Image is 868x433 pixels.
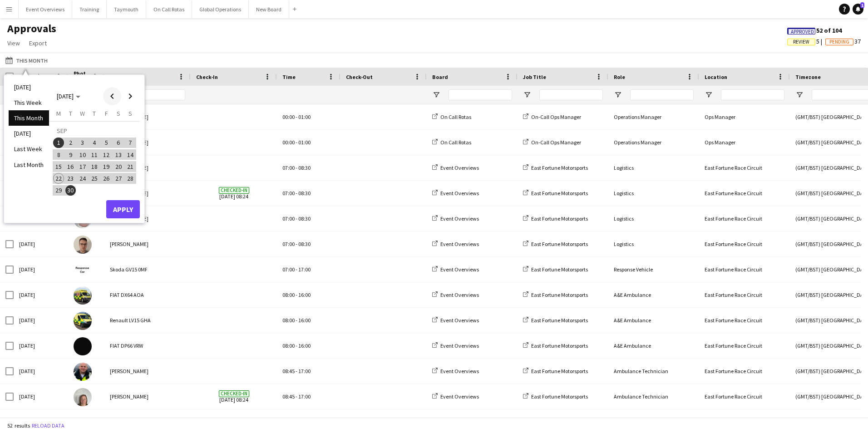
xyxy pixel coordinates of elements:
span: 17:00 [298,368,311,374]
span: 9 [65,149,76,160]
span: Check-In [196,74,218,80]
span: On Call Rotas [440,139,471,146]
span: Checked-in [219,390,249,397]
button: 23-09-2025 [64,172,76,184]
span: - [296,241,297,247]
span: - [296,393,297,400]
div: [DATE] [14,282,68,307]
span: - [296,342,297,349]
div: [PERSON_NAME] [104,359,191,384]
span: Photo [74,70,88,84]
span: 12 [101,149,112,160]
span: [DATE] 08:24 [196,384,271,409]
span: [DATE] 08:24 [196,181,271,206]
img: Renault LV15 GHA [74,312,92,330]
a: Event Overviews [432,241,479,247]
div: Renault LV15 GHA [104,308,191,333]
div: [DATE] [14,384,68,409]
span: M [56,109,61,118]
button: Event Overviews [19,0,72,18]
span: - [296,164,297,171]
div: [PERSON_NAME] [104,384,191,409]
span: 00:00 [282,139,295,146]
div: East Fortune Race Circuit [699,384,790,409]
button: 19-09-2025 [100,161,112,172]
span: 29 [53,185,64,196]
span: F [105,109,108,118]
a: East Fortune Motorsports [523,241,588,247]
span: 5 [787,37,825,45]
div: Logistics [608,206,699,231]
span: Export [29,39,47,47]
div: Logistics [608,231,699,256]
button: 17-09-2025 [77,161,89,172]
button: 30-09-2025 [64,184,76,196]
span: 17:00 [298,266,311,273]
a: East Fortune Motorsports [523,266,588,273]
span: 7 [125,138,136,148]
div: Logistics [608,155,699,180]
button: 25-09-2025 [89,172,100,184]
li: [DATE] [9,126,49,141]
span: 17:00 [298,393,311,400]
span: 08:45 [282,393,295,400]
a: On-Call Ops Manager [523,139,581,146]
button: 07-09-2025 [124,137,136,148]
a: Event Overviews [432,190,479,197]
div: A&E Ambulance [608,333,699,358]
span: 4 [89,138,100,148]
button: This Month [4,55,49,66]
span: Event Overviews [440,342,479,349]
div: FIAT DP66 VRW [104,333,191,358]
span: 28 [125,173,136,184]
button: Open Filter Menu [614,91,622,99]
span: - [296,113,297,120]
span: 07:00 [282,164,295,171]
span: Check-Out [346,74,373,80]
a: Event Overviews [432,266,479,273]
button: Open Filter Menu [795,91,804,99]
img: FIAT DP66 VRW [74,337,92,355]
img: Sharon Winter [74,388,92,406]
span: 00:00 [282,113,295,120]
span: 07:00 [282,241,295,247]
span: Timezone [795,74,821,80]
span: 21 [125,161,136,172]
button: 01-09-2025 [53,137,64,148]
a: Event Overviews [432,317,479,324]
button: Previous month [103,87,121,105]
span: 01:00 [298,139,311,146]
button: 21-09-2025 [124,161,136,172]
span: W [80,109,85,118]
a: East Fortune Motorsports [523,368,588,374]
span: 08:30 [298,215,311,222]
input: Role Filter Input [630,89,694,100]
a: East Fortune Motorsports [523,393,588,400]
div: Response Vehicle [608,257,699,282]
button: 15-09-2025 [53,161,64,172]
span: 17 [77,161,88,172]
span: Event Overviews [440,291,479,298]
div: [PERSON_NAME] [104,181,191,206]
div: A&E Ambulance [608,282,699,307]
span: 27 [113,173,124,184]
span: Event Overviews [440,393,479,400]
a: On Call Rotas [432,139,471,146]
span: 25 [89,173,100,184]
span: 08:00 [282,317,295,324]
div: [PERSON_NAME] [104,155,191,180]
span: 08:30 [298,164,311,171]
span: - [296,215,297,222]
span: East Fortune Motorsports [531,317,588,324]
span: - [296,190,297,197]
button: 02-09-2025 [64,137,76,148]
span: 1 [53,138,64,148]
a: East Fortune Motorsports [523,291,588,298]
button: Next month [121,87,139,105]
span: 52 of 104 [787,26,842,34]
span: East Fortune Motorsports [531,190,588,197]
div: Ops Manager [699,130,790,155]
a: Event Overviews [432,342,479,349]
button: 14-09-2025 [124,149,136,161]
div: East Fortune Race Circuit [699,257,790,282]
